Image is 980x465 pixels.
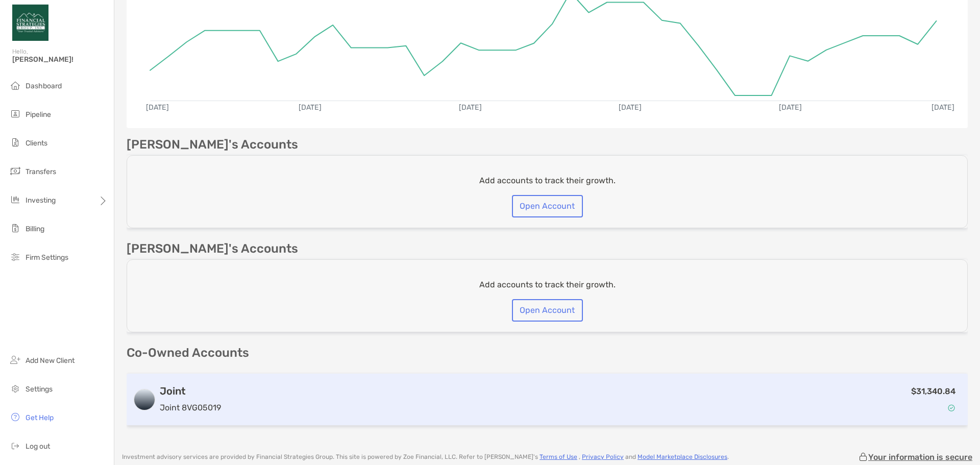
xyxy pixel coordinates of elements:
text: [DATE] [932,103,954,112]
text: [DATE] [619,103,642,112]
p: Add accounts to track their growth. [479,278,616,291]
img: transfers icon [9,165,21,177]
span: Settings [26,385,53,394]
img: dashboard icon [9,79,21,91]
button: Open Account [512,195,583,217]
a: Model Marketplace Disclosures [638,453,727,460]
p: $31,340.84 [911,385,955,398]
span: Add New Client [26,356,75,365]
span: Log out [26,442,50,451]
p: Investment advisory services are provided by Financial Strategies Group . This site is powered by... [122,453,729,461]
text: [DATE] [146,103,169,112]
span: Get Help [26,413,54,422]
p: [PERSON_NAME]'s Accounts [127,138,298,151]
img: logout icon [9,439,21,452]
a: Terms of Use [540,453,577,460]
h3: Joint [160,385,221,397]
span: [PERSON_NAME]! [12,55,108,64]
img: get-help icon [9,411,21,423]
span: Pipeline [26,110,51,119]
img: add_new_client icon [9,354,21,366]
img: investing icon [9,193,21,206]
p: [PERSON_NAME]'s Accounts [127,242,298,255]
text: [DATE] [779,103,802,112]
img: billing icon [9,222,21,234]
span: Transfers [26,167,56,176]
span: Dashboard [26,82,62,90]
button: Open Account [512,299,583,322]
img: firm-settings icon [9,251,21,263]
span: Clients [26,139,47,148]
text: [DATE] [299,103,322,112]
img: clients icon [9,136,21,149]
p: Co-Owned Accounts [127,347,968,359]
span: Firm Settings [26,253,68,262]
span: Investing [26,196,56,205]
img: pipeline icon [9,108,21,120]
text: [DATE] [459,103,482,112]
img: Zoe Logo [12,4,48,41]
a: Privacy Policy [582,453,624,460]
p: Joint 8VG05019 [160,401,221,414]
img: settings icon [9,382,21,395]
p: Your information is secure [868,452,972,462]
img: logo account [134,389,155,410]
p: Add accounts to track their growth. [479,174,616,187]
img: Account Status icon [948,404,955,411]
span: Billing [26,225,44,233]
